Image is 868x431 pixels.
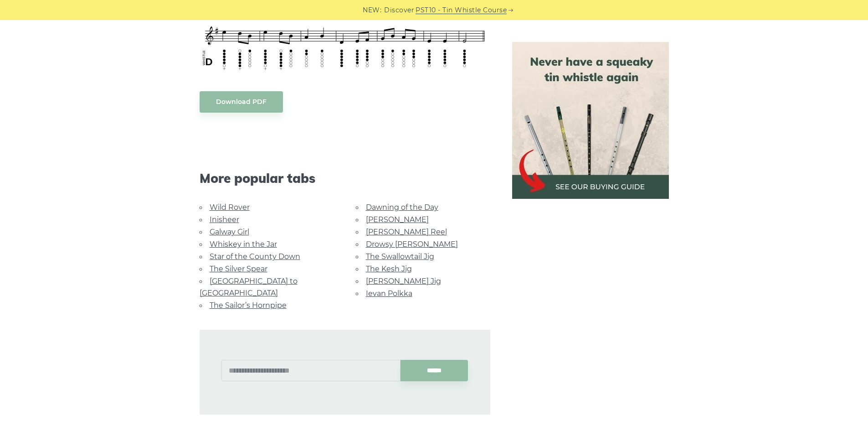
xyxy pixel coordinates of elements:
span: NEW: [363,5,381,16]
a: The Swallowtail Jig [366,252,434,261]
a: Drowsy [PERSON_NAME] [366,240,458,249]
a: Wild Rover [210,203,250,212]
a: Star of the County Down [210,252,300,261]
a: Dawning of the Day [366,203,438,212]
a: Inisheer [210,215,239,224]
a: The Silver Spear [210,265,267,273]
a: Download PDF [200,91,283,113]
img: tin whistle buying guide [512,42,669,199]
a: Galway Girl [210,228,249,236]
span: More popular tabs [200,171,490,186]
a: [GEOGRAPHIC_DATA] to [GEOGRAPHIC_DATA] [200,277,298,297]
a: [PERSON_NAME] [366,215,429,224]
a: The Kesh Jig [366,265,412,273]
a: PST10 - Tin Whistle Course [416,5,507,16]
a: Whiskey in the Jar [210,240,277,249]
a: [PERSON_NAME] Reel [366,228,447,236]
a: The Sailor’s Hornpipe [210,301,287,310]
a: Ievan Polkka [366,289,412,298]
a: [PERSON_NAME] Jig [366,277,441,286]
span: Discover [384,5,414,16]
